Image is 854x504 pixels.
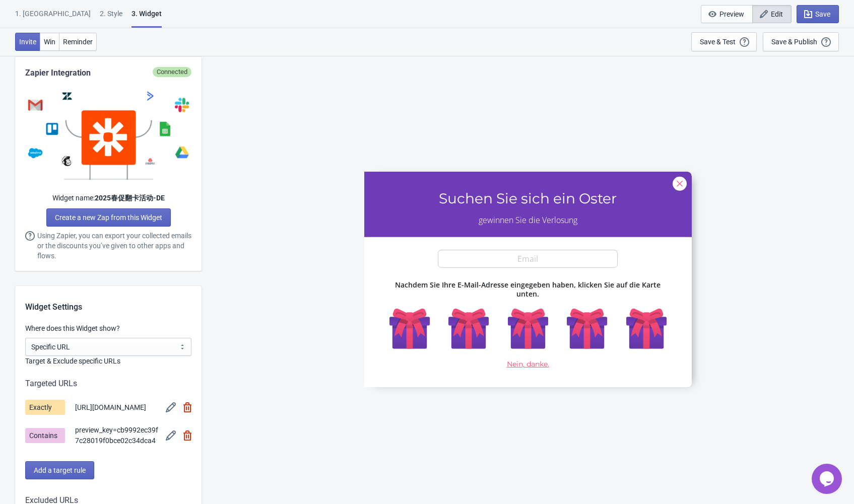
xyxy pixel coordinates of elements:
[95,194,165,202] strong: 2025春促翻卡活动-DE
[25,323,120,333] label: Where does this Widget show?
[25,428,65,443] span: Contains
[719,10,744,18] span: Preview
[55,213,162,222] span: Create a new Zap from this Widget
[701,5,753,23] button: Preview
[771,10,783,18] span: Edit
[15,33,40,51] button: Invite
[700,38,736,46] div: Save & Test
[25,67,191,79] div: Zapier Integration
[691,32,757,51] button: Save & Test
[44,38,55,46] span: Win
[183,402,191,412] img: remove.svg
[183,430,191,441] img: remove.svg
[34,466,86,474] span: Add a target rule
[153,67,191,77] div: Connected
[132,9,162,28] div: 3. Widget
[812,464,844,494] iframe: chat widget
[40,33,59,51] button: Win
[37,231,191,261] span: Using Zapier, you can export your collected emails or the discounts you’ve given to other apps an...
[25,400,65,415] span: Exactly
[815,10,830,18] span: Save
[166,402,176,412] img: edit.svg
[15,286,202,313] div: Widget Settings
[25,356,191,366] label: Target & Exclude specific URLs
[63,38,93,46] span: Reminder
[25,461,94,479] button: Add a target rule
[75,402,146,413] span: [URL][DOMAIN_NAME]
[763,32,839,51] button: Save & Publish
[100,9,122,26] div: 2 . Style
[75,425,161,446] span: preview_key=cb9992ec39f7c28019f0bce02c34dca4
[59,33,97,51] button: Reminder
[771,38,817,46] div: Save & Publish
[25,193,191,203] div: Widget name:
[166,430,176,441] img: edit.svg
[797,5,839,23] button: Save
[752,5,792,23] button: Edit
[15,9,91,26] div: 1. [GEOGRAPHIC_DATA]
[46,208,171,227] a: Create a new Zap from this Widget
[19,38,36,46] span: Invite
[25,378,191,390] div: Targeted URLs
[25,89,191,180] img: zapier-3.svg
